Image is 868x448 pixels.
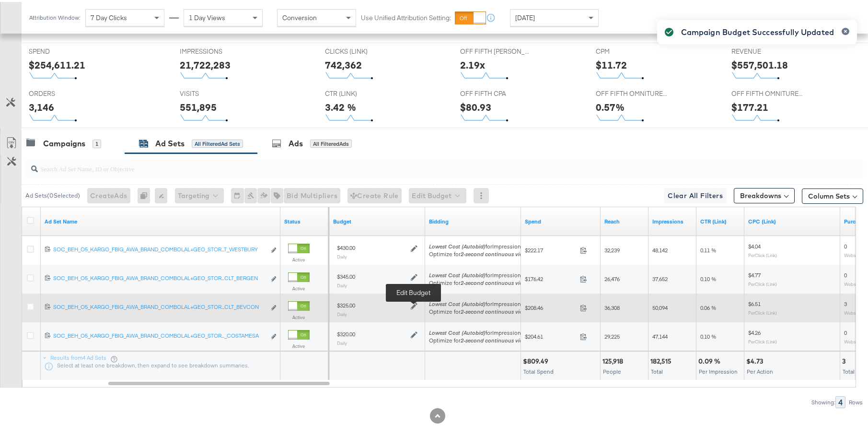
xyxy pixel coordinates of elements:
span: Conversion [282,12,317,20]
span: 1 Day Views [189,12,225,20]
span: People [603,366,621,373]
span: ORDERS [29,87,101,96]
em: Lowest Cost (Autobid) [429,298,486,306]
div: Ad Sets ( 0 Selected) [25,189,80,198]
span: for Impressions [429,327,524,334]
span: 29,225 [604,331,620,338]
em: 2-second continuous video view [461,248,542,256]
div: 3,146 [29,98,54,112]
em: Lowest Cost (Autobid) [429,327,486,334]
span: OFF FIFTH [PERSON_NAME] [460,45,532,54]
div: SOC_BEH_O5_KARGO_FBIG_AWA_BRAND_COMBOLAL+GEO_STOR...T_WESTBURY [53,244,266,251]
div: SOC_BEH_O5_KARGO_FBIG_AWA_BRAND_COMBOLAL+GEO_STOR..._COSTAMESA [53,330,266,338]
div: Ads [289,136,303,147]
a: SOC_BEH_O5_KARGO_FBIG_AWA_BRAND_COMBOLAL+GEO_STOR...CLT_BERGEN [53,272,266,283]
span: for Impressions [429,298,524,306]
span: CLICKS (LINK) [325,45,397,54]
input: Search Ad Set Name, ID or Objective [38,153,787,172]
em: 2-second continuous video view [461,335,542,342]
div: SOC_BEH_O5_KARGO_FBIG_AWA_BRAND_COMBOLAL+GEO_STOR...CLT_BEVCON [53,301,266,309]
div: Optimize for [429,335,542,342]
span: 7 Day Clicks [91,12,127,20]
div: $80.93 [460,98,491,112]
label: Active [288,312,310,318]
a: The number of people your ad was served to. [604,216,645,224]
sub: Daily [337,252,347,258]
em: 2-second continuous video view [461,306,542,313]
label: Active [288,341,310,347]
a: The total amount spent to date. [525,216,597,224]
span: Total Spend [523,366,554,373]
div: 0.57% [596,98,625,112]
div: 3.42 % [325,98,356,112]
div: Attribution Window: [29,12,81,19]
span: $204.61 [525,331,576,338]
label: Use Unified Attribution Setting: [361,12,451,21]
em: Lowest Cost (Autobid) [429,270,486,277]
div: 551,895 [180,98,217,112]
a: Shows the current budget of Ad Set. [333,216,421,224]
em: Lowest Cost (Autobid) [429,241,486,248]
span: for Impressions [429,241,524,248]
a: Your Ad Set name. [45,216,277,224]
a: SOC_BEH_O5_KARGO_FBIG_AWA_BRAND_COMBOLAL+GEO_STOR..._COSTAMESA [53,330,266,340]
div: $325.00 [337,300,355,307]
span: $176.42 [525,273,576,281]
span: 32,239 [604,245,620,252]
div: $11.72 [596,56,627,70]
div: 742,362 [325,56,362,70]
div: 1 [93,138,101,146]
div: $254,611.21 [29,56,85,70]
span: for Impressions [429,270,524,277]
a: Shows your bid and optimisation settings for this Ad Set. [429,216,517,224]
sub: Daily [337,309,347,315]
span: CTR (LINK) [325,87,397,96]
label: Active [288,283,310,290]
div: Optimize for [429,306,542,314]
span: $208.46 [525,302,576,309]
div: $320.00 [337,329,355,336]
sub: Daily [337,281,347,286]
a: SOC_BEH_O5_KARGO_FBIG_AWA_BRAND_COMBOLAL+GEO_STOR...CLT_BEVCON [53,301,266,311]
span: OFF FIFTH CPA [460,87,532,96]
div: All Filtered Ad Sets [192,138,243,146]
span: 36,308 [604,302,620,309]
label: Active [288,255,310,261]
div: Optimize for [429,248,542,256]
span: CPM [596,45,668,54]
span: VISITS [180,87,252,96]
span: SPEND [29,45,101,54]
a: SOC_BEH_O5_KARGO_FBIG_AWA_BRAND_COMBOLAL+GEO_STOR...T_WESTBURY [53,244,266,254]
div: Campaigns [43,136,85,147]
div: 21,722,283 [180,56,231,70]
span: IMPRESSIONS [180,45,252,54]
div: Optimize for [429,277,542,285]
div: $809.49 [523,355,551,364]
span: $222.17 [525,245,576,252]
div: 125,918 [602,355,626,364]
span: [DATE] [515,12,535,20]
div: SOC_BEH_O5_KARGO_FBIG_AWA_BRAND_COMBOLAL+GEO_STOR...CLT_BERGEN [53,272,266,280]
span: 26,476 [604,273,620,281]
span: OFF FIFTH OMNITURE CVR [596,87,668,96]
div: 0 [138,186,155,201]
div: Ad Sets [155,136,185,147]
div: Campaign Budget Successfully Updated [681,24,834,36]
div: $430.00 [337,242,355,250]
em: 2-second continuous video view [461,277,542,284]
sub: Daily [337,338,347,344]
div: $345.00 [337,271,355,279]
div: All Filtered Ads [310,138,352,146]
a: Shows the current state of your Ad Set. [284,216,324,224]
div: 2.19x [460,56,485,70]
